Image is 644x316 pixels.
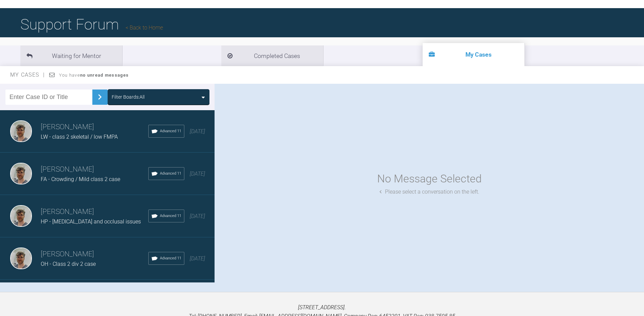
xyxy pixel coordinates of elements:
span: My Cases [10,72,45,78]
a: Back to Home [126,24,163,31]
span: HP - [MEDICAL_DATA] and occlusal issues [41,218,141,225]
span: [DATE] [190,255,205,262]
li: My Cases [423,43,525,66]
span: Advanced 11 [160,213,181,219]
span: LW - class 2 skeletal / low FMPA [41,134,118,140]
img: chevronRight.28bd32b0.svg [94,92,105,102]
input: Enter Case ID or Title [5,90,92,105]
span: Advanced 11 [160,255,181,261]
div: Please select a conversation on the left. [380,187,479,196]
span: [DATE] [190,128,205,135]
h1: Support Forum [20,13,163,36]
h3: [PERSON_NAME] [41,206,148,218]
li: Waiting for Mentor [20,45,122,66]
span: You have [59,73,129,78]
strong: no unread messages [80,73,129,78]
div: Filter Boards: All [112,93,145,101]
img: Thomas Friar [10,163,32,184]
img: Thomas Friar [10,248,32,269]
span: Advanced 11 [160,128,181,134]
li: Completed Cases [221,45,323,66]
img: Thomas Friar [10,120,32,142]
span: FA - Crowding / Mild class 2 case [41,176,120,182]
span: [DATE] [190,213,205,219]
div: No Message Selected [377,170,482,187]
span: [DATE] [190,171,205,177]
span: OH - Class 2 div 2 case [41,261,96,267]
h3: [PERSON_NAME] [41,249,148,260]
span: Advanced 11 [160,171,181,177]
img: Thomas Friar [10,205,32,227]
h3: [PERSON_NAME] [41,121,148,133]
h3: [PERSON_NAME] [41,164,148,175]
